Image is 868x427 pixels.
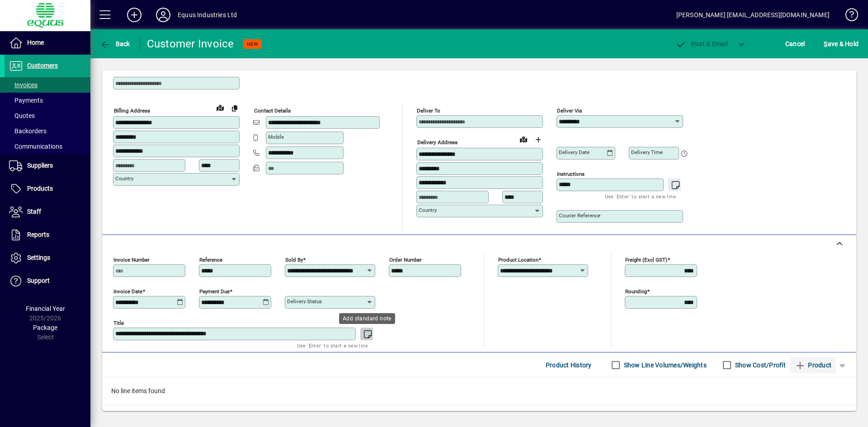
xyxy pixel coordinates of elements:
mat-label: Mobile [268,134,284,140]
span: Back [100,40,130,47]
mat-label: Country [419,207,437,213]
span: Payments [9,97,43,104]
div: Add standard note [339,313,395,324]
div: [PERSON_NAME] [EMAIL_ADDRESS][DOMAIN_NAME] [676,8,830,22]
span: Settings [27,254,50,261]
mat-label: Sold by [285,257,303,263]
span: Invoices [9,81,38,89]
span: Product [795,358,831,372]
a: Backorders [5,123,90,139]
mat-label: Invoice number [113,257,150,263]
span: Communications [9,143,62,150]
label: Show Line Volumes/Weights [622,361,707,370]
label: Show Cost/Profit [733,361,786,370]
a: Products [5,178,90,200]
a: Invoices [5,77,90,93]
mat-label: Payment due [199,288,230,295]
mat-label: Delivery time [631,149,663,155]
mat-label: Deliver via [557,108,582,114]
a: Staff [5,201,90,223]
a: Quotes [5,108,90,123]
mat-label: Invoice date [113,288,142,295]
button: Product History [542,357,595,373]
mat-label: Instructions [557,171,585,177]
span: S [824,40,827,47]
span: Cancel [785,37,805,51]
span: Suppliers [27,162,53,169]
span: Products [27,185,53,192]
mat-label: Title [113,320,124,326]
span: P [691,40,695,47]
span: Backorders [9,127,47,135]
button: Profile [149,7,178,23]
span: Financial Year [26,305,65,312]
mat-label: Order number [389,257,422,263]
mat-label: Deliver To [417,108,440,114]
app-page-header-button: Back [90,36,140,52]
mat-label: Courier Reference [559,212,600,219]
button: Copy to Delivery address [227,101,242,115]
span: NEW [247,41,258,47]
a: Support [5,270,90,292]
span: ost & Email [675,40,728,47]
a: View on map [516,132,531,146]
button: Product [790,357,836,373]
a: Suppliers [5,155,90,177]
mat-label: Freight (excl GST) [625,257,667,263]
button: Add [120,7,149,23]
mat-label: Country [115,175,133,182]
mat-label: Delivery date [559,149,590,155]
mat-hint: Use 'Enter' to start a new line [297,340,368,351]
a: Knowledge Base [839,2,857,31]
button: Cancel [783,36,807,52]
button: Back [98,36,132,52]
span: ave & Hold [824,37,859,51]
div: Equus Industries Ltd [178,8,237,22]
div: Customer Invoice [147,37,234,51]
span: Home [27,39,44,46]
a: Reports [5,224,90,246]
a: Payments [5,93,90,108]
a: Settings [5,247,90,269]
span: Package [33,324,57,331]
span: Reports [27,231,49,238]
button: Save & Hold [821,36,861,52]
span: Product History [546,358,592,372]
span: Customers [27,62,58,69]
a: Home [5,32,90,54]
span: Staff [27,208,41,215]
a: View on map [213,100,227,115]
span: Quotes [9,112,35,119]
mat-label: Delivery status [287,298,322,305]
mat-label: Reference [199,257,222,263]
span: Support [27,277,50,284]
mat-label: Product location [498,257,538,263]
a: Communications [5,139,90,154]
div: No line items found [102,377,856,405]
mat-label: Rounding [625,288,647,295]
button: Post & Email [671,36,732,52]
mat-hint: Use 'Enter' to start a new line [605,191,676,202]
button: Choose address [531,132,545,147]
